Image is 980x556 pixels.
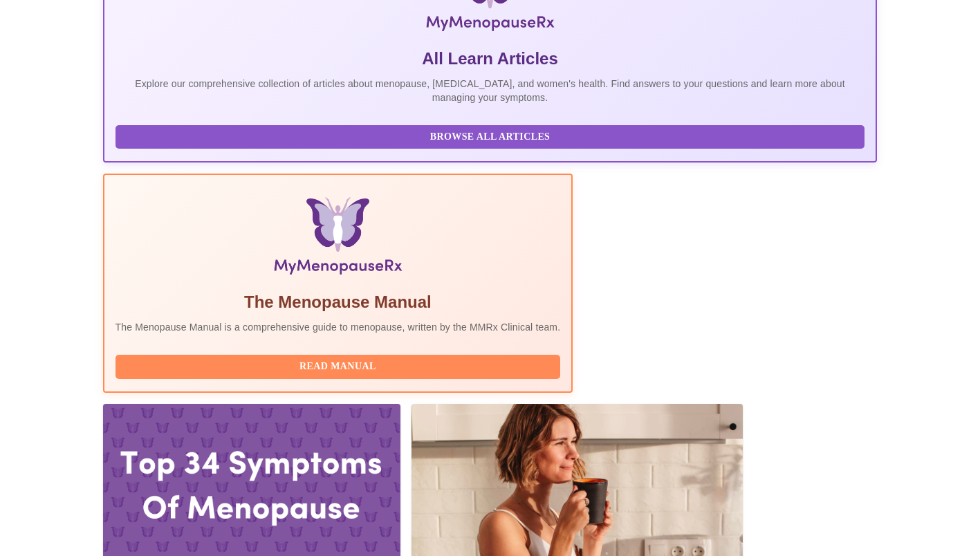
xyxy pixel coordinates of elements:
[115,130,869,142] a: Browse All Articles
[129,358,547,376] span: Read Manual
[115,48,865,70] h5: All Learn Articles
[186,197,490,280] img: Menopause Manual
[115,291,561,313] h5: The Menopause Manual
[115,125,865,149] button: Browse All Articles
[115,320,561,334] p: The Menopause Manual is a comprehensive guide to menopause, written by the MMRx Clinical team.
[115,355,561,379] button: Read Manual
[115,77,865,104] p: Explore our comprehensive collection of articles about menopause, [MEDICAL_DATA], and women's hea...
[129,129,851,146] span: Browse All Articles
[115,360,564,371] a: Read Manual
